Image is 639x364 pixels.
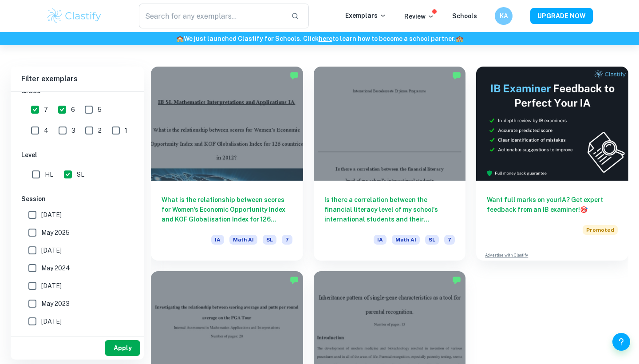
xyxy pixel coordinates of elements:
span: 7 [44,105,48,115]
a: Schools [452,12,477,20]
a: Want full marks on yourIA? Get expert feedback from an IB examiner!PromotedAdvertise with Clastify [476,67,628,261]
a: Advertise with Clastify [485,252,528,258]
span: 6 [71,105,75,115]
span: 7 [282,235,292,245]
span: May 2024 [41,263,70,273]
span: [DATE] [41,245,62,255]
span: [DATE] [41,210,62,220]
span: Promoted [583,225,618,235]
span: [DATE] [41,281,62,291]
h6: Level [21,150,133,160]
span: SL [263,235,276,245]
span: SL [425,235,439,245]
h6: What is the relationship between scores for Women’s Economic Opportunity Index and KOF Globalisat... [162,195,292,224]
span: 7 [444,235,455,245]
span: 3 [71,126,75,135]
h6: Is there a correlation between the financial literacy level of my school's international students... [324,195,455,224]
span: HL [45,170,53,179]
span: 5 [98,105,102,115]
p: Exemplars [345,11,387,20]
span: May 2023 [41,299,70,309]
span: SL [77,170,84,179]
img: Marked [452,276,461,285]
img: Thumbnail [476,67,628,181]
button: Help and Feedback [612,333,630,351]
button: Apply [105,340,140,356]
button: KA [495,7,513,25]
span: 🏫 [176,35,184,42]
span: [DATE] [41,317,62,326]
h6: Want full marks on your IA ? Get expert feedback from an IB examiner! [487,195,618,214]
span: 🎯 [580,206,588,213]
span: IA [211,235,224,245]
span: 2 [98,126,102,135]
span: 4 [44,126,48,135]
h6: We just launched Clastify for Schools. Click to learn how to become a school partner. [2,34,637,44]
h6: Filter exemplars [11,67,144,91]
span: Math AI [229,235,257,245]
p: Review [404,12,434,21]
img: Marked [452,71,461,80]
img: Clastify logo [46,7,103,25]
span: May 2025 [41,228,70,237]
input: Search for any exemplars... [139,4,284,28]
a: here [319,35,332,42]
a: Is there a correlation between the financial literacy level of my school's international students... [314,67,466,261]
span: Math AI [392,235,420,245]
h6: KA [499,11,509,21]
img: Marked [290,276,299,285]
a: What is the relationship between scores for Women’s Economic Opportunity Index and KOF Globalisat... [151,67,303,261]
span: IA [374,235,387,245]
img: Marked [290,71,299,80]
span: 🏫 [456,35,463,42]
button: UPGRADE NOW [530,8,593,24]
span: 1 [125,126,127,135]
h6: Session [21,194,133,204]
